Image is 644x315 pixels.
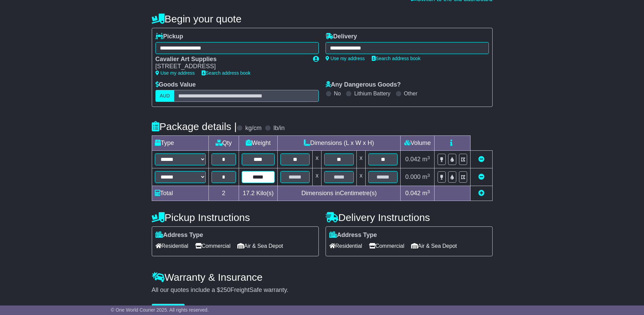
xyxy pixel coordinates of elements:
td: Kilo(s) [239,186,277,201]
td: Dimensions (L x W x H) [277,136,401,151]
h4: Pickup Instructions [152,212,319,223]
div: All our quotes include a $ FreightSafe warranty. [152,286,493,294]
span: © One World Courier 2025. All rights reserved. [111,307,209,313]
a: Use my address [326,56,365,61]
td: Dimensions in Centimetre(s) [277,186,401,201]
label: kg/cm [245,125,261,132]
h4: Begin your quote [152,13,493,24]
label: Delivery [326,33,357,40]
span: Air & Sea Depot [237,241,283,251]
sup: 3 [427,173,430,178]
a: Add new item [478,190,484,197]
td: x [313,151,321,168]
td: 2 [208,186,239,201]
td: x [356,151,365,168]
span: 17.2 [243,190,255,197]
a: Remove this item [478,173,484,180]
td: Qty [208,136,239,151]
label: Any Dangerous Goods? [326,81,401,89]
td: Type [152,136,208,151]
a: Remove this item [478,156,484,163]
span: 0.000 [405,173,421,180]
label: Other [404,90,418,97]
sup: 3 [427,189,430,194]
td: Weight [239,136,277,151]
a: Search address book [202,70,251,76]
span: 0.042 [405,190,421,197]
label: No [334,90,341,97]
label: Goods Value [155,81,196,89]
span: Residential [329,241,362,251]
span: Commercial [369,241,404,251]
h4: Delivery Instructions [326,212,493,223]
span: m [422,156,430,163]
span: m [422,190,430,197]
span: Commercial [195,241,231,251]
h4: Package details | [152,121,237,132]
sup: 3 [427,155,430,160]
label: Pickup [155,33,183,40]
td: Total [152,186,208,201]
td: Volume [401,136,435,151]
span: 250 [220,286,231,293]
span: 0.042 [405,156,421,163]
label: Address Type [329,231,377,239]
label: Address Type [155,231,203,239]
a: Use my address [155,70,195,76]
label: AUD [155,90,174,102]
label: lb/in [273,125,284,132]
span: Residential [155,241,188,251]
label: Lithium Battery [354,90,390,97]
div: [STREET_ADDRESS] [155,63,306,70]
td: x [356,168,365,186]
a: Search address book [372,56,421,61]
span: m [422,173,430,180]
td: x [313,168,321,186]
div: Cavalier Art Supplies [155,56,306,63]
h4: Warranty & Insurance [152,272,493,283]
span: Air & Sea Depot [411,241,457,251]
